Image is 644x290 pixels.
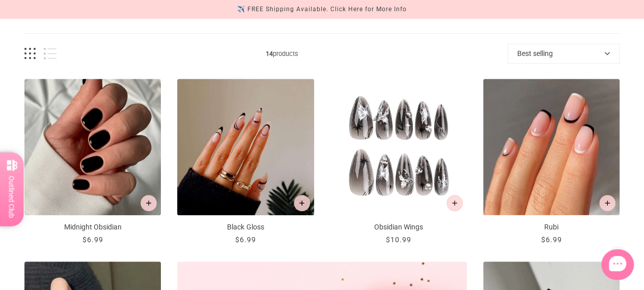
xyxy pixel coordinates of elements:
span: products [57,48,508,59]
a: Black Gloss [177,79,314,245]
p: Midnight Obsidian [24,222,161,233]
div: ✈️ FREE Shipping Available. Click Here for More Info [237,4,407,15]
b: 14 [266,50,273,57]
button: Best selling [508,44,620,64]
img: Midnight Obsidian-Press on Manicure-Outlined [24,79,161,215]
button: Add to cart [294,195,310,211]
span: $6.99 [235,236,256,244]
button: Add to cart [141,195,157,211]
a: Obsidian Wings [330,79,467,245]
p: Black Gloss [177,222,314,233]
button: List view [44,48,57,60]
img: Obsidian Wings - Press On Nails [330,79,467,215]
p: Rubi [483,222,620,233]
p: Obsidian Wings [330,222,467,233]
span: $6.99 [82,236,103,244]
a: Rubi [483,79,620,245]
span: $10.99 [386,236,411,244]
button: Add to cart [599,195,615,211]
a: Midnight Obsidian [24,79,161,245]
span: $6.99 [541,236,562,244]
button: Add to cart [446,195,463,211]
button: Grid view [24,48,36,60]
